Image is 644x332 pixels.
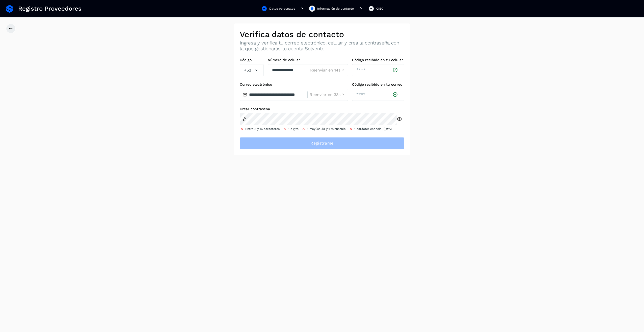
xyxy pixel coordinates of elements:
div: Datos personales [269,6,295,11]
p: Ingresa y verifica tu correo electrónico, celular y crea la contraseña con la que gestionarás tu ... [240,40,404,52]
label: Número de celular [268,58,348,62]
span: Registro Proveedores [18,5,82,12]
label: Código recibido en tu celular [352,58,404,62]
label: Código [240,58,264,62]
h2: Verifica datos de contacto [240,30,404,39]
label: Crear contraseña [240,107,404,111]
span: Reenviar en 14s [310,68,340,72]
li: 1 mayúscula y 1 minúscula [302,127,346,131]
button: Reenviar en 14s [310,67,346,73]
div: CIEC [376,6,383,11]
label: Correo electrónico [240,82,348,87]
li: 1 carácter especial (_#%) [349,127,392,131]
label: Código recibido en tu correo [352,82,404,87]
button: Reenviar en 33s [310,92,346,97]
li: 1 dígito [283,127,299,131]
li: Entre 8 y 16 caracteres [240,127,280,131]
span: Registrarse [310,140,333,146]
span: Reenviar en 33s [310,93,340,97]
div: Información de contacto [317,6,354,11]
button: Registrarse [240,137,404,149]
span: +52 [244,67,251,73]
